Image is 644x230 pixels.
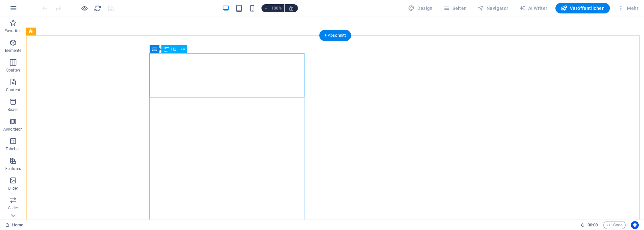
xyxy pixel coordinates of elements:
[555,3,610,13] button: Veröffentlichen
[581,221,598,229] h6: Session-Zeit
[561,5,605,11] span: Veröffentlichen
[271,4,282,12] h6: 100%
[408,5,433,11] span: Design
[5,28,22,33] p: Favoriten
[631,221,639,229] button: Usercentrics
[516,3,550,13] button: AI Writer
[261,4,285,12] button: 100%
[603,221,626,229] button: Code
[171,47,176,51] span: H1
[6,87,20,93] p: Content
[288,5,294,11] i: Bei Größenänderung Zoomstufe automatisch an das gewählte Gerät anpassen.
[405,3,435,13] button: Design
[477,5,509,11] span: Navigator
[5,221,23,229] a: Klick, um Auswahl aufzuheben. Doppelklick öffnet Seitenverwaltung
[5,48,22,53] p: Elemente
[94,5,101,12] i: Seite neu laden
[441,3,469,13] button: Seiten
[8,186,18,191] p: Bilder
[319,30,351,41] div: + Abschnitt
[8,107,19,112] p: Boxen
[6,68,20,73] p: Spalten
[519,5,548,11] span: AI Writer
[475,3,511,13] button: Navigator
[3,127,23,132] p: Akkordeon
[588,221,598,229] span: 00 00
[606,221,623,229] span: Code
[6,146,21,152] p: Tabellen
[592,222,593,227] span: :
[93,4,101,12] button: reload
[405,3,435,13] div: Design (Strg+Alt+Y)
[443,5,467,11] span: Seiten
[80,4,88,12] button: Klicke hier, um den Vorschau-Modus zu verlassen
[618,5,638,11] span: Mehr
[8,205,18,211] p: Slider
[5,166,21,171] p: Features
[615,3,641,13] button: Mehr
